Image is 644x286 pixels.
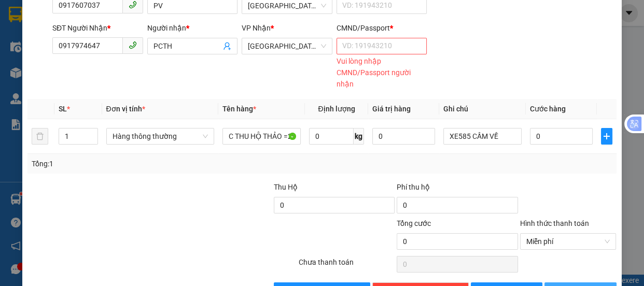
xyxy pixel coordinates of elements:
[337,55,427,90] div: Vui lòng nhập CMND/Passport người nhận
[242,24,271,32] span: VP Nhận
[106,105,145,113] span: Đơn vị tính
[397,181,517,197] div: Phí thu hộ
[397,219,431,227] span: Tổng cước
[337,22,427,34] div: CMND/Passport
[601,132,612,140] span: plus
[52,22,143,34] div: SĐT Người Nhận
[248,38,326,54] span: Tuy Hòa
[601,128,612,145] button: plus
[32,158,249,169] div: Tổng: 1
[222,128,301,145] input: VD: Bàn, Ghế
[129,41,137,49] span: phone
[147,22,238,34] div: Người nhận
[520,219,589,227] label: Hình thức thanh toán
[274,183,298,191] span: Thu Hộ
[530,105,566,113] span: Cước hàng
[59,105,67,113] span: SL
[354,128,364,145] span: kg
[223,42,231,50] span: user-add
[298,256,396,275] div: Chưa thanh toán
[372,105,411,113] span: Giá trị hàng
[222,105,256,113] span: Tên hàng
[372,128,435,145] input: 0
[439,99,526,119] th: Ghi chú
[113,128,208,144] span: Hàng thông thường
[129,1,137,9] span: phone
[318,105,355,113] span: Định lượng
[443,128,522,145] input: Ghi Chú
[526,234,610,249] span: Miễn phí
[32,128,48,145] button: delete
